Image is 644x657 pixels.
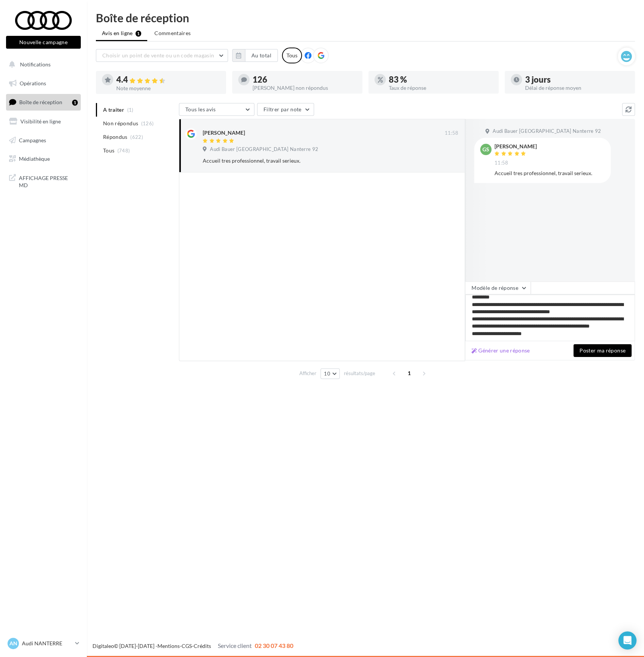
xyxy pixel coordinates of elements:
span: 11:58 [495,160,508,166]
div: Note moyenne [116,86,220,91]
div: 4.4 [116,75,220,84]
span: Opérations [20,80,46,86]
span: Choisir un point de vente ou un code magasin [102,52,214,58]
a: Crédits [194,643,211,649]
a: Digitaleo [92,643,114,649]
span: Répondus [103,133,128,141]
div: [PERSON_NAME] [495,144,537,149]
span: Afficher [299,370,316,377]
div: Délai de réponse moyen [525,85,629,91]
span: Audi Bauer [GEOGRAPHIC_DATA] Nanterre 92 [493,128,601,135]
button: Choisir un point de vente ou un code magasin [96,49,228,62]
span: Boîte de réception [19,99,62,105]
button: Au total [245,49,278,62]
button: Modèle de réponse [465,282,531,294]
div: [PERSON_NAME] [203,129,245,137]
a: CGS [182,643,192,649]
button: Au total [232,49,278,62]
button: 10 [320,368,340,379]
span: Service client [218,642,252,649]
span: résultats/page [344,370,375,377]
p: Audi NANTERRE [22,640,72,647]
a: Visibilité en ligne [5,114,82,129]
div: Accueil tres professionnel, travail serieux. [495,169,605,177]
span: Tous les avis [185,106,216,112]
span: AN [9,640,17,647]
span: Tous [103,147,114,154]
div: Tous [282,48,302,63]
div: 83 % [389,75,493,84]
span: 02 30 07 43 80 [255,642,293,649]
span: 1 [403,367,415,379]
button: Filtrer par note [257,103,314,116]
button: Générer une réponse [468,346,533,355]
button: Nouvelle campagne [6,36,81,49]
span: Audi Bauer [GEOGRAPHIC_DATA] Nanterre 92 [210,146,318,153]
span: GS [482,146,489,153]
div: 126 [253,75,356,84]
span: AFFICHAGE PRESSE MD [19,173,78,189]
a: Campagnes [5,132,82,148]
button: Tous les avis [179,103,254,116]
span: (748) [117,148,130,154]
span: 11:58 [444,130,458,137]
span: Notifications [20,61,51,68]
span: Médiathèque [19,155,50,162]
span: (126) [141,120,154,126]
div: Boîte de réception [96,12,635,23]
div: Open Intercom Messenger [618,631,636,649]
div: [PERSON_NAME] non répondus [253,85,356,91]
a: AFFICHAGE PRESSE MD [5,170,82,192]
span: Non répondus [103,120,138,127]
span: Commentaires [154,29,191,37]
div: Taux de réponse [389,85,493,91]
span: 10 [324,371,330,377]
a: AN Audi NANTERRE [6,636,81,651]
span: Campagnes [19,137,46,143]
div: Accueil tres professionnel, travail serieux. [203,157,409,165]
a: Médiathèque [5,151,82,167]
a: Mentions [157,643,180,649]
a: Opérations [5,75,82,91]
button: Notifications [5,57,79,72]
span: Visibilité en ligne [20,118,61,125]
span: © [DATE]-[DATE] - - - [92,643,293,649]
button: Poster ma réponse [573,344,632,357]
span: (622) [130,134,143,140]
div: 1 [72,100,78,106]
a: Boîte de réception1 [5,94,82,110]
div: 3 jours [525,75,629,84]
